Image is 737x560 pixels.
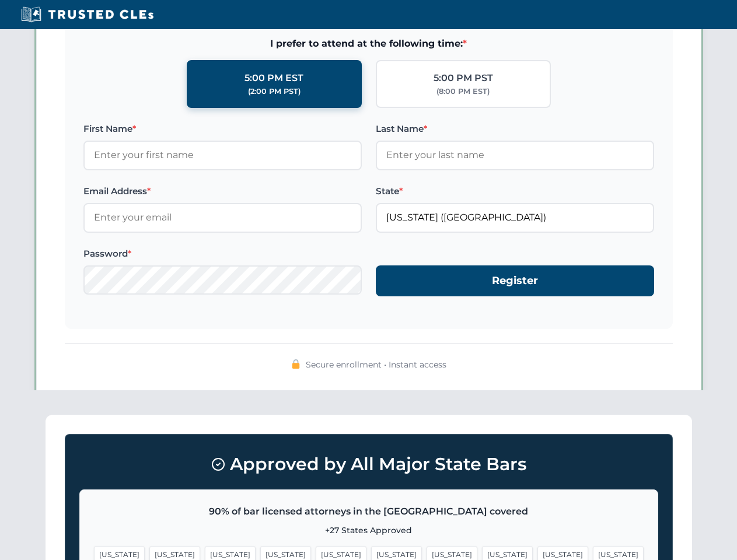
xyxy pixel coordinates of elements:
[79,449,658,480] h3: Approved by All Major State Bars
[376,265,654,296] button: Register
[244,71,303,86] div: 5:00 PM EST
[248,86,301,97] div: (2:00 PM PST)
[94,524,644,537] p: +27 States Approved
[436,86,490,97] div: (8:00 PM EST)
[291,359,301,369] img: 🔒
[83,141,362,170] input: Enter your first name
[83,36,654,51] span: I prefer to attend at the following time:
[306,358,446,371] span: Secure enrollment • Instant access
[376,141,654,170] input: Enter your last name
[376,122,654,136] label: Last Name
[434,71,493,86] div: 5:00 PM PST
[94,504,644,519] p: 90% of bar licensed attorneys in the [GEOGRAPHIC_DATA] covered
[376,184,654,198] label: State
[376,203,654,232] input: Florida (FL)
[83,247,362,261] label: Password
[83,184,362,198] label: Email Address
[83,122,362,136] label: First Name
[18,6,157,23] img: Trusted CLEs
[83,203,362,232] input: Enter your email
